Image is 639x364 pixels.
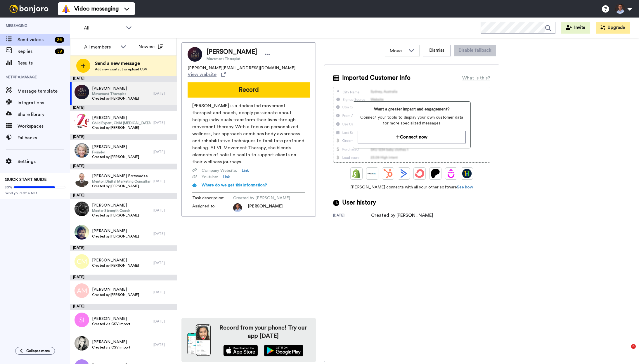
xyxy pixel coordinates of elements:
span: Send videos [18,36,52,43]
span: [PERSON_NAME] [92,115,150,121]
span: Fallbacks [18,134,70,141]
span: Task description : [192,195,233,201]
span: All [84,25,123,32]
span: Created by [PERSON_NAME] [92,213,139,218]
span: QUICK START GUIDE [5,178,47,182]
span: Video messaging [74,5,119,13]
span: Created by [PERSON_NAME] [92,292,139,297]
span: Integrations [18,99,70,106]
span: [PERSON_NAME] [92,316,130,322]
div: All members [84,44,117,51]
div: [DATE] [70,275,177,280]
span: Created by [PERSON_NAME] [92,125,150,130]
div: [DATE] [70,76,177,82]
a: See how [457,185,473,189]
img: appstore [223,345,258,356]
span: Created via CSV import [92,322,130,326]
button: Newest [134,41,168,53]
span: [PERSON_NAME] [207,48,257,56]
span: Want a greater impact and engagement? [358,106,465,112]
span: User history [342,198,376,207]
span: [PERSON_NAME] connects with all your other software [333,184,490,190]
span: Created by [PERSON_NAME] [92,263,139,268]
img: c176aa2a-add4-465c-abc1-b2cd981f175f.jpg [75,225,89,240]
span: Move [390,47,406,54]
img: cm.png [75,254,89,269]
div: [DATE] [153,120,174,125]
span: Connect your tools to display your own customer data for more specialized messages [358,115,465,126]
div: 26 [55,37,64,43]
span: Collapse menu [26,349,50,353]
div: [DATE] [153,231,174,236]
span: Add new contact or upload CSV [95,67,147,72]
div: [DATE] [70,193,177,199]
div: 58 [55,48,64,54]
img: Shopify [352,169,361,178]
button: Record [188,82,310,98]
img: 75131df9-e3fe-44fe-9d65-db1052fc8ce3.jpg [75,85,89,99]
img: Image of Vanessa Leone [188,47,202,62]
span: Created by [PERSON_NAME] [92,234,139,239]
a: View website [188,71,226,78]
span: [PERSON_NAME] [92,228,139,234]
span: Movement Therapist [207,56,257,61]
span: [PERSON_NAME] Botsvadze [92,173,150,179]
span: [PERSON_NAME] [92,257,139,263]
img: 58f6fc47-ee81-46e3-887d-5f2ac28e0929-1583387762.jpg [233,203,242,212]
span: Created by [PERSON_NAME] [233,195,290,201]
img: Ontraport [368,169,377,178]
span: 6 [631,344,636,349]
span: Assigned to: [192,203,233,212]
img: 9b44f477-a91f-42c4-a535-ce1ef3de9c9c.jpg [75,202,89,216]
img: b8eec783-2b4c-4384-9633-5cb34e8bcdbb.jpg [75,172,89,187]
img: 83ac42d2-1881-4c0c-b8bc-dd02e751c87c.jpeg [75,336,89,351]
img: playstore [264,345,303,356]
span: Mentor, Digital Marketing Consultant [92,179,150,184]
img: Drip [446,169,456,178]
img: download [187,324,211,356]
span: Where do we get this information? [202,183,267,187]
img: vm-color.svg [61,4,71,13]
a: Link [242,168,249,174]
div: Created by [PERSON_NAME] [371,212,433,219]
div: [DATE] [153,261,174,265]
div: [DATE] [70,105,177,111]
span: Founder [92,150,139,155]
img: 1c034c6d-99cf-42df-a853-7ff1794f58c1.jpg [75,143,89,158]
span: 80% [5,185,12,190]
img: ActiveCampaign [399,169,408,178]
span: Replies [18,48,53,55]
img: si.png [75,313,89,327]
span: Child Expert, Child [MEDICAL_DATA] [92,121,150,125]
div: [DATE] [153,208,174,213]
span: View website [188,71,217,78]
div: [DATE] [333,213,371,219]
span: Company Website : [202,168,237,174]
span: Settings [18,158,70,165]
button: Upgrade [596,22,630,34]
img: ConvertKit [415,169,424,178]
span: [PERSON_NAME] [92,144,139,150]
span: [PERSON_NAME] [92,339,130,345]
img: bj-logo-header-white.svg [7,5,51,13]
img: cd6072b7-5527-4111-8cd5-4364840d1eb4.png [75,114,89,129]
span: Send a new message [95,60,147,67]
div: What is this? [462,74,490,82]
span: Results [18,60,70,67]
span: Created by [PERSON_NAME] [92,96,139,101]
a: Link [223,174,230,180]
span: Share library [18,111,70,118]
div: [DATE] [153,150,174,154]
span: Movement Therapist [92,91,139,96]
iframe: Intercom live chat [619,344,633,358]
span: Workspaces [18,123,70,130]
span: [PERSON_NAME] [248,203,283,212]
div: [DATE] [70,134,177,140]
img: Patreon [431,169,440,178]
span: Imported Customer Info [342,74,411,82]
span: [PERSON_NAME] [92,86,139,91]
button: Invite [561,22,590,34]
div: [DATE] [153,342,174,347]
div: [DATE] [153,290,174,294]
